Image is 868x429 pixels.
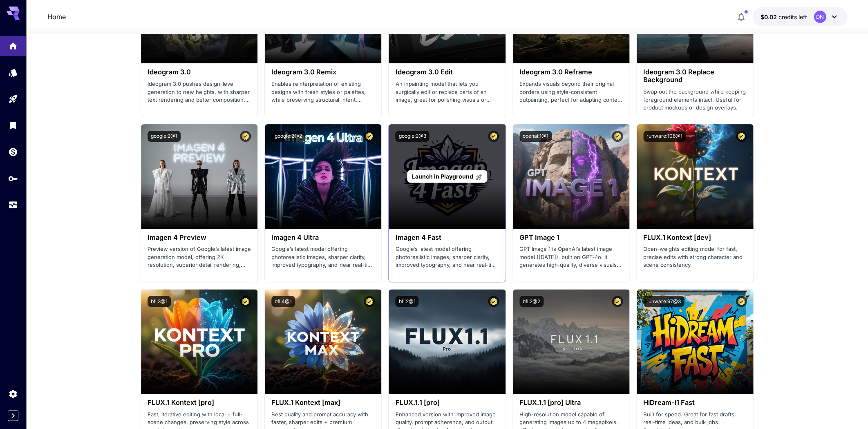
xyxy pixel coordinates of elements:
[148,234,251,241] h3: Imagen 4 Preview
[395,68,499,76] h3: Ideogram 3.0 Edit
[412,173,473,180] span: Launch in Playground
[761,13,807,21] div: $0.02045
[736,296,747,307] button: Certified Model – Vetted for best performance and includes a commercial license.
[8,67,18,78] div: Models
[8,200,18,210] div: Usage
[488,131,499,142] button: Certified Model – Vetted for best performance and includes a commercial license.
[814,11,826,23] div: DN
[752,7,847,26] button: $0.02045DN
[8,147,18,157] div: Wallet
[395,234,499,241] h3: Imagen 4 Fast
[148,245,251,269] p: Preview version of Google’s latest image generation model, offering 2K resolution, superior detai...
[761,13,779,20] span: $0.02
[148,68,251,76] h3: Ideogram 3.0
[519,68,623,76] h3: Ideogram 3.0 Reframe
[519,80,623,104] p: Expands visuals beyond their original borders using style-consistent outpainting, perfect for ada...
[271,68,375,76] h3: Ideogram 3.0 Remix
[488,296,499,307] button: Certified Model – Vetted for best performance and includes a commercial license.
[148,131,181,142] button: google:2@1
[395,131,429,142] button: google:2@3
[8,94,18,104] div: Playground
[637,289,753,394] img: alt
[240,296,251,307] button: Certified Model – Vetted for best performance and includes a commercial license.
[643,399,747,407] h3: HiDream-i1 Fast
[736,131,747,142] button: Certified Model – Vetted for best performance and includes a commercial license.
[395,245,499,269] p: Google’s latest model offering photorealistic images, sharper clarity, improved typography, and n...
[271,245,375,269] p: Google’s latest model offering photorealistic images, sharper clarity, improved typography, and n...
[637,124,753,229] img: alt
[271,296,295,307] button: bfl:4@1
[643,245,747,269] p: Open-weights editing model for fast, precise edits with strong character and scene consistency.
[265,124,381,229] img: alt
[519,131,552,142] button: openai:1@1
[643,131,686,142] button: runware:106@1
[519,234,623,241] h3: GPT Image 1
[395,296,418,307] button: bfl:2@1
[643,88,747,112] p: Swap out the background while keeping foreground elements intact. Useful for product mockups or d...
[240,131,251,142] button: Certified Model – Vetted for best performance and includes a commercial license.
[779,13,807,20] span: credits left
[141,124,257,229] img: alt
[612,131,623,142] button: Certified Model – Vetted for best performance and includes a commercial license.
[395,399,499,407] h3: FLUX.1.1 [pro]
[47,12,66,22] a: Home
[8,389,18,399] div: Settings
[265,289,381,394] img: alt
[519,245,623,269] p: GPT Image 1 is OpenAI’s latest image model ([DATE]), built on GPT‑4o. It generates high‑quality, ...
[148,296,171,307] button: bfl:3@1
[395,80,499,104] p: An inpainting model that lets you surgically edit or replace parts of an image, great for polishi...
[8,410,18,421] button: Expand sidebar
[271,234,375,241] h3: Imagen 4 Ultra
[141,289,257,394] img: alt
[519,399,623,407] h3: FLUX.1.1 [pro] Ultra
[612,296,623,307] button: Certified Model – Vetted for best performance and includes a commercial license.
[643,296,684,307] button: runware:97@3
[643,68,747,84] h3: Ideogram 3.0 Replace Background
[513,124,629,229] img: alt
[148,399,251,407] h3: FLUX.1 Kontext [pro]
[47,12,66,22] nav: breadcrumb
[389,289,505,394] img: alt
[513,289,629,394] img: alt
[148,80,251,104] p: Ideogram 3.0 pushes design-level generation to new heights, with sharper text rendering and bette...
[407,170,487,183] a: Launch in Playground
[8,173,18,183] div: API Keys
[364,296,375,307] button: Certified Model – Vetted for best performance and includes a commercial license.
[364,131,375,142] button: Certified Model – Vetted for best performance and includes a commercial license.
[8,39,18,49] div: Home
[271,80,375,104] p: Enables reinterpretation of existing designs with fresh styles or palettes, while preserving stru...
[643,234,747,241] h3: FLUX.1 Kontext [dev]
[271,399,375,407] h3: FLUX.1 Kontext [max]
[519,296,544,307] button: bfl:2@2
[8,120,18,130] div: Library
[271,131,305,142] button: google:2@2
